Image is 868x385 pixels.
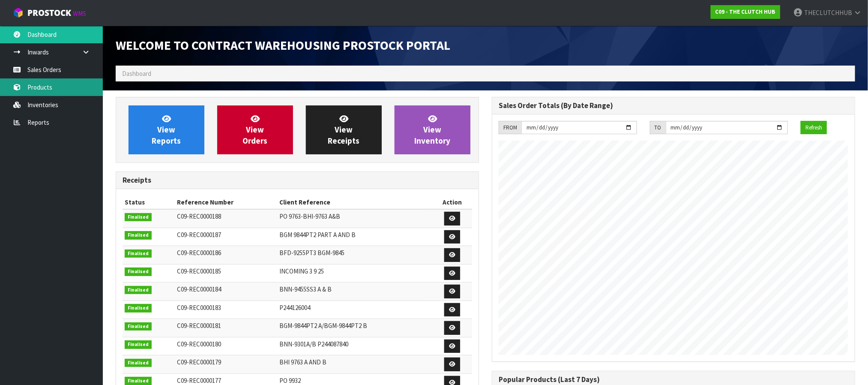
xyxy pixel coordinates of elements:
[125,231,152,240] span: Finalised
[27,7,71,18] span: ProStock
[499,102,848,110] h3: Sales Order Totals (By Date Range)
[123,196,175,209] th: Status
[125,340,152,349] span: Finalised
[177,249,221,257] span: C09-REC0000186
[279,285,332,293] span: BNN-9455SS3 A & B
[125,268,152,276] span: Finalised
[279,340,348,348] span: BNN-9301A/B P244087840
[432,196,472,209] th: Action
[328,114,360,146] span: View Receipts
[177,304,221,312] span: C09-REC0000183
[279,304,310,312] span: P244126004
[177,358,221,366] span: C09-REC0000179
[152,114,181,146] span: View Reports
[279,249,344,257] span: BFD-9255PT3 BGM-9845
[279,358,326,366] span: BHI 9763 A AND B
[125,359,152,367] span: Finalised
[125,322,152,331] span: Finalised
[116,37,450,53] span: Welcome to Contract Warehousing ProStock Portal
[415,114,451,146] span: View Inventory
[177,267,221,275] span: C09-REC0000185
[177,212,221,220] span: C09-REC0000188
[73,9,86,18] small: WMS
[801,121,827,135] button: Refresh
[499,376,848,384] h3: Popular Products (Last 7 Days)
[279,267,324,275] span: INCOMING 3 9 25
[243,114,268,146] span: View Orders
[217,105,293,154] a: ViewOrders
[306,105,382,154] a: ViewReceipts
[177,231,221,239] span: C09-REC0000187
[13,7,24,18] img: cube-alt.png
[129,105,204,154] a: ViewReports
[177,376,221,385] span: C09-REC0000177
[499,121,521,135] div: FROM
[177,285,221,293] span: C09-REC0000184
[177,322,221,330] span: C09-REC0000181
[122,69,151,78] span: Dashboard
[125,213,152,222] span: Finalised
[125,250,152,258] span: Finalised
[175,196,277,209] th: Reference Number
[279,322,367,330] span: BGM-9844PT2 A/BGM-9844PT2 B
[650,121,666,135] div: TO
[279,231,356,239] span: BGM 9844PT2 PART A AND B
[715,8,775,15] strong: C09 - THE CLUTCH HUB
[804,9,852,17] span: THECLUTCHHUB
[125,304,152,313] span: Finalised
[177,340,221,348] span: C09-REC0000180
[395,105,470,154] a: ViewInventory
[125,286,152,295] span: Finalised
[279,212,340,220] span: PO 9763-BHI-9763 A&B
[277,196,432,209] th: Client Reference
[279,376,301,385] span: PO 9932
[123,176,472,184] h3: Receipts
